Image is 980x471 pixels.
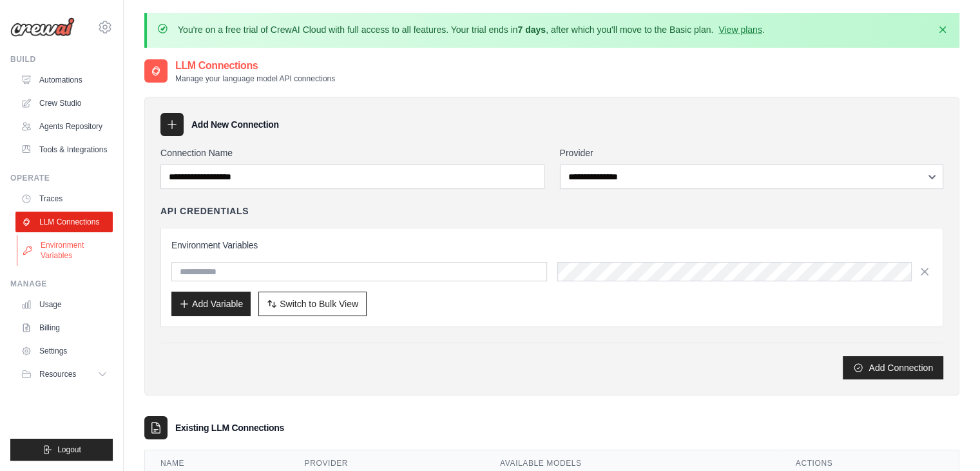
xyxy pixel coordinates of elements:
a: LLM Connections [15,212,113,232]
button: Switch to Bulk View [258,292,367,316]
a: Traces [15,188,113,209]
div: Operate [10,173,113,183]
label: Connection Name [160,146,544,159]
a: Agents Repository [15,116,113,137]
h3: Existing LLM Connections [175,421,284,434]
a: Settings [15,341,113,361]
a: Tools & Integrations [15,139,113,160]
h4: API Credentials [160,205,249,217]
div: Manage [10,279,113,289]
p: You're on a free trial of CrewAI Cloud with full access to all features. Your trial ends in , aft... [178,23,765,36]
a: Billing [15,317,113,338]
h3: Add New Connection [191,118,279,131]
span: Switch to Bulk View [280,297,358,310]
strong: 7 days [517,25,546,35]
img: Logo [10,17,75,37]
button: Logout [10,439,113,461]
div: Build [10,54,113,65]
a: View plans [718,25,762,35]
a: Environment Variables [17,235,114,266]
button: Resources [15,364,113,385]
a: Automations [15,70,113,90]
span: Logout [57,445,81,455]
label: Provider [560,146,944,159]
h2: LLM Connections [175,58,335,74]
h3: Environment Variables [171,239,932,252]
button: Add Variable [171,292,251,316]
p: Manage your language model API connections [175,74,335,84]
a: Crew Studio [15,93,113,114]
button: Add Connection [843,356,943,379]
span: Resources [39,369,76,379]
a: Usage [15,294,113,315]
